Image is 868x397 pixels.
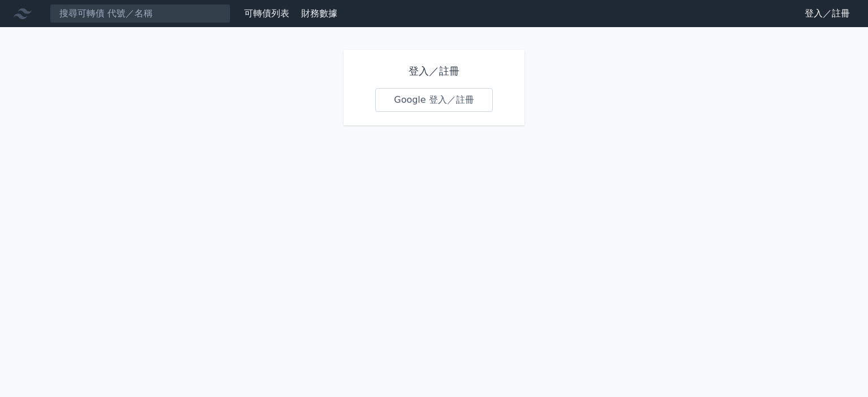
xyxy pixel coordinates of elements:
h1: 登入／註冊 [375,63,493,79]
a: Google 登入／註冊 [375,88,493,112]
a: 登入／註冊 [796,5,859,23]
a: 可轉債列表 [244,8,289,19]
a: 財務數據 [301,8,337,19]
input: 搜尋可轉債 代號／名稱 [50,4,231,23]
